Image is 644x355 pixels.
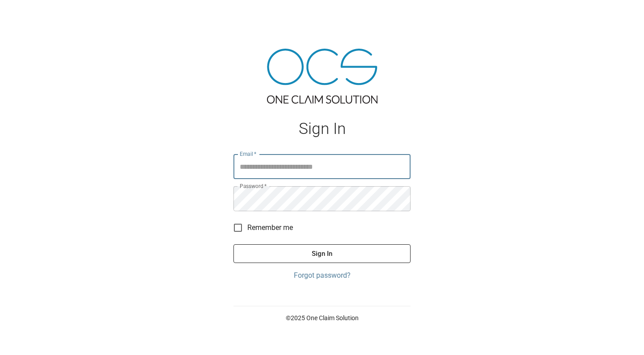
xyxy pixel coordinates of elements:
[233,120,411,138] h1: Sign In
[233,313,411,322] p: © 2025 One Claim Solution
[247,222,293,233] span: Remember me
[233,244,411,263] button: Sign In
[233,270,411,281] a: Forgot password?
[267,49,377,104] img: ocs-logo-tra.png
[11,5,47,23] img: ocs-logo-white-transparent.png
[240,150,257,158] label: Email
[240,182,267,190] label: Password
